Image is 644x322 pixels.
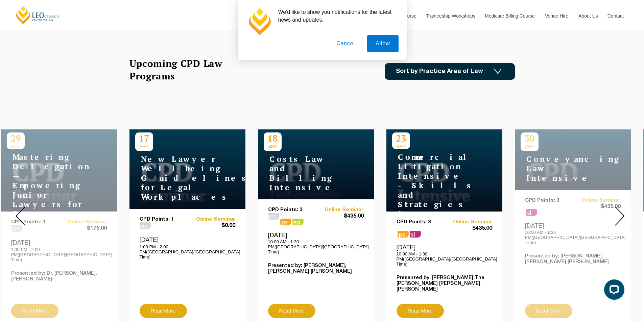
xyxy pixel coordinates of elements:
p: Presented by: [PERSON_NAME],[PERSON_NAME],[PERSON_NAME] [268,263,364,274]
h4: Costs Law and Billing Intensive [264,154,348,192]
iframe: LiveChat chat widget [599,277,627,305]
a: Read More [397,304,444,318]
span: $0.00 [187,222,235,229]
img: Next [615,206,625,226]
span: pm [140,222,151,229]
a: Sort by Practice Area of Law [385,63,515,80]
div: We'd like to show you notifications for the latest news and updates. [273,8,399,24]
a: Read More [268,304,315,318]
img: notification icon [246,8,273,35]
p: 10:00 AM - 1:30 PM([GEOGRAPHIC_DATA]/[GEOGRAPHIC_DATA] Time) [268,239,364,254]
div: [DATE] [140,236,235,259]
img: Prev [16,206,25,226]
p: CPD Points: 3 [268,207,316,213]
p: 23 [392,132,410,144]
div: [DATE] [268,231,364,254]
button: Cancel [328,35,363,52]
a: Online Seminar [316,207,364,213]
div: [DATE] [397,244,492,267]
h4: Commercial Litigation Intensive - Skills and Strategies for Success in Commercial Disputes [392,152,477,256]
p: 10:00 AM - 1:30 PM([GEOGRAPHIC_DATA]/[GEOGRAPHIC_DATA] Time) [397,251,492,267]
p: 18 [264,132,282,144]
span: ps [292,219,304,225]
span: ps [280,219,291,225]
img: Icon [494,69,502,74]
span: pm [268,213,279,220]
span: SEP [135,144,153,149]
p: 17 [135,132,153,144]
span: $435.00 [444,225,492,232]
span: SEP [264,144,282,149]
p: CPD Points: 3 [397,219,445,225]
a: Online Seminar [187,217,235,222]
a: Read More [140,304,187,318]
p: CPD Points: 1 [140,217,188,222]
span: ps [398,231,409,238]
button: Allow [367,35,398,52]
span: sl [410,231,421,238]
h4: New Lawyer Wellbeing Guidelines for Legal Workplaces [135,154,220,202]
a: Online Seminar [444,219,492,225]
p: Presented by: [PERSON_NAME],The [PERSON_NAME] [PERSON_NAME],[PERSON_NAME] [397,275,492,292]
span: $435.00 [316,213,364,220]
span: SEP [392,144,410,149]
h2: Upcoming CPD Law Programs [129,57,239,82]
p: 1:00 PM - 2:00 PM([GEOGRAPHIC_DATA]/[GEOGRAPHIC_DATA] Time) [140,244,235,259]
